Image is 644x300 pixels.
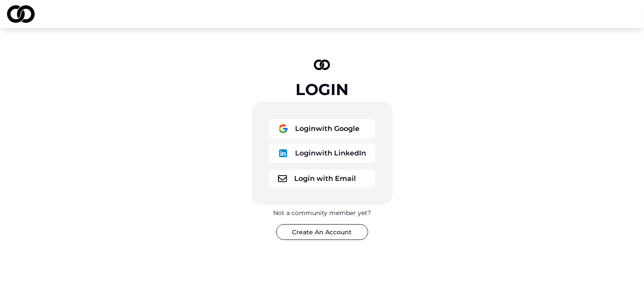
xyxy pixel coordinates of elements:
img: logo [278,124,288,134]
button: Create An Account [276,224,368,240]
img: logo [278,175,287,182]
div: Not a community member yet? [273,208,371,217]
div: Login [295,81,349,98]
button: logoLoginwith LinkedIn [269,144,375,163]
button: logoLogin with Email [269,170,375,187]
img: logo [314,60,331,70]
img: logo [7,5,35,23]
img: logo [278,148,288,159]
button: logoLoginwith Google [269,119,375,138]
